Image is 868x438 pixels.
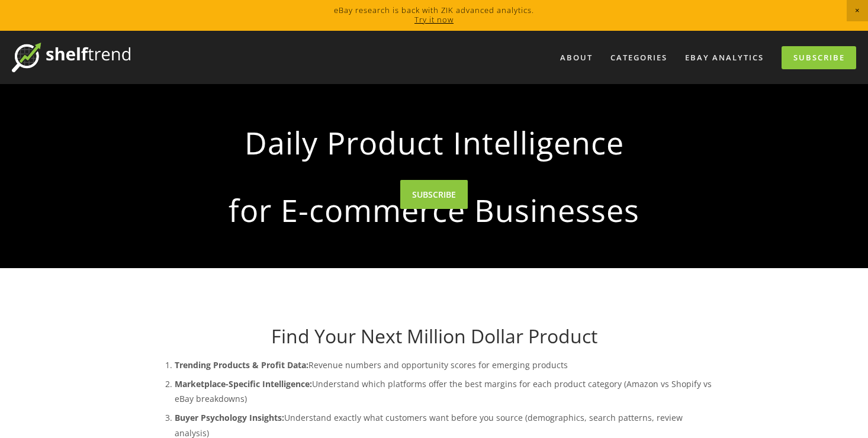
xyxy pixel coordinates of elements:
strong: for E-commerce Businesses [170,182,698,238]
strong: Trending Products & Profit Data: [175,359,308,371]
p: Understand which platforms offer the best margins for each product category (Amazon vs Shopify vs... [175,376,717,406]
strong: Buyer Psychology Insights: [175,412,284,423]
div: Categories [603,48,675,67]
h1: Find Your Next Million Dollar Product [151,325,717,347]
img: ShelfTrend [12,43,130,72]
a: SUBSCRIBE [400,180,468,209]
p: Revenue numbers and opportunity scores for emerging products [175,358,717,372]
a: Subscribe [782,46,856,69]
strong: Daily Product Intelligence [170,115,698,170]
a: About [552,48,600,67]
a: eBay Analytics [677,48,771,67]
strong: Marketplace-Specific Intelligence: [175,378,312,389]
a: Try it now [414,14,454,25]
